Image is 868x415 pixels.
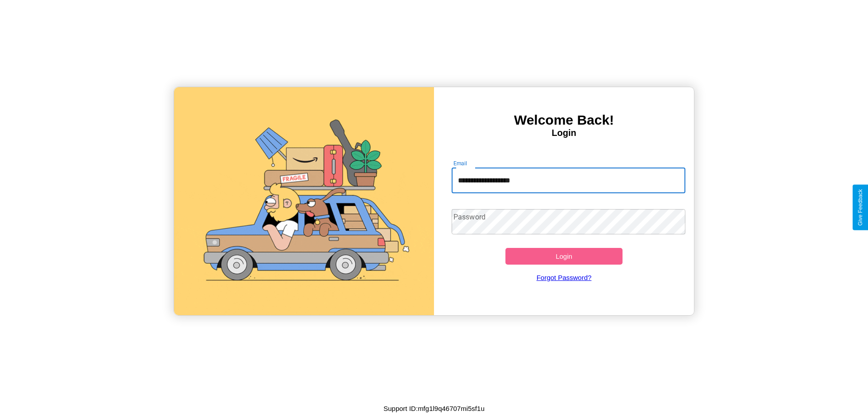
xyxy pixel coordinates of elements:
button: Login [505,248,623,265]
div: Give Feedback [857,189,863,226]
a: Forgot Password? [447,265,681,290]
p: Support ID: mfg1l9q46707mi5sf1u [383,402,484,415]
label: Email [453,159,467,167]
img: gif [174,87,434,315]
h4: Login [434,128,694,138]
h3: Welcome Back! [434,112,694,128]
